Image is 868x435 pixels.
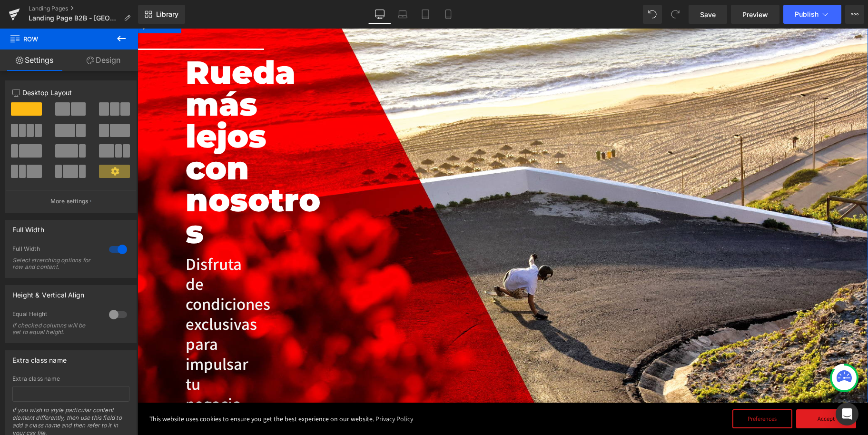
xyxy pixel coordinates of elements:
[414,5,437,24] a: Tablet
[138,5,185,24] a: New Library
[12,245,99,255] div: Full Width
[12,88,129,98] p: Desktop Layout
[12,351,67,364] div: Extra class name
[836,403,858,425] div: Open Intercom Messenger
[6,190,136,212] button: More settings
[700,10,716,20] span: Save
[437,5,460,24] a: Mobile
[156,10,178,19] span: Library
[12,257,98,270] div: Select stretching options for row and content.
[731,5,779,24] a: Preview
[10,29,105,49] span: Row
[666,5,685,24] button: Redo
[845,5,864,24] button: More
[12,286,84,299] div: Height & Vertical Align
[12,376,129,382] div: Extra class name
[237,384,277,397] a: Privacy Policy (opens in a new tab)
[48,28,200,219] h1: Rueda más lejos con nosotros
[29,5,138,12] a: Landing Pages
[795,10,819,18] span: Publish
[368,5,391,24] a: Desktop
[391,5,414,24] a: Laptop
[12,322,98,336] div: If checked columns will be set to equal height.
[595,381,655,400] button: Preferences
[12,386,237,395] span: This website uses cookies to ensure you get the best experience on our website.
[742,10,768,20] span: Preview
[50,197,89,206] p: More settings
[29,14,120,22] span: Landing Page B2B - [GEOGRAPHIC_DATA]
[659,381,719,400] button: Accept
[783,5,841,24] button: Publish
[12,310,99,320] div: Equal Height
[12,220,44,234] div: Full Width
[69,49,138,71] a: Design
[643,5,662,24] button: Undo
